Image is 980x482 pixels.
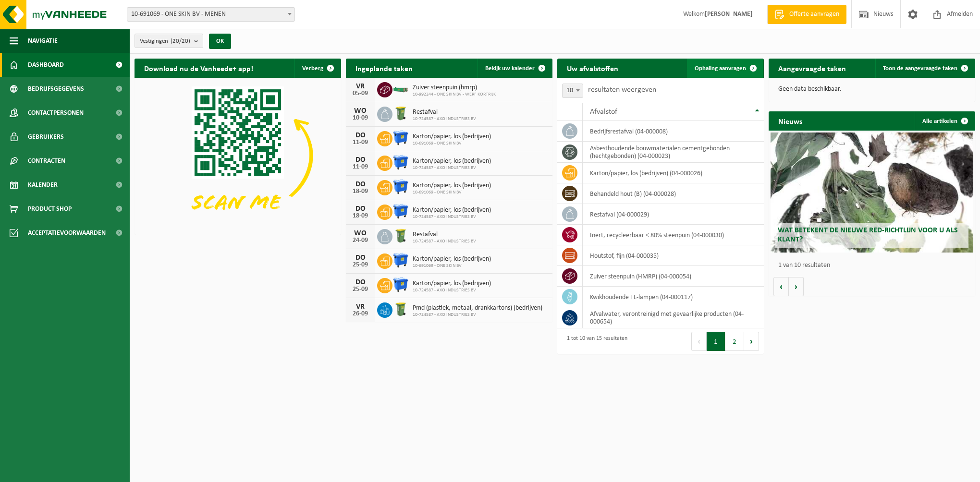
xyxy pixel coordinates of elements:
[478,59,551,78] a: Bekijk uw kalender
[351,286,370,293] div: 25-09
[687,59,763,78] a: Ophaling aanvragen
[392,301,409,317] img: WB-0240-HPE-GN-50
[778,86,966,93] p: Geen data beschikbaar.
[583,287,764,307] td: kwikhoudende TL-lampen (04-000117)
[744,332,759,351] button: Next
[413,108,476,116] span: Restafval
[28,77,84,101] span: Bedrijfsgegevens
[351,229,370,237] div: WO
[583,204,764,225] td: restafval (04-000029)
[562,84,583,98] span: 10
[351,164,370,170] div: 11-09
[883,65,957,72] span: Toon de aangevraagde taken
[28,173,58,197] span: Kalender
[413,206,491,214] span: Karton/papier, los (bedrijven)
[557,59,628,77] h2: Uw afvalstoffen
[413,214,491,220] span: 10-724587 - AXO INDUSTRIES BV
[127,8,294,21] span: 10-691069 - ONE SKIN BV - MENEN
[392,105,409,121] img: WB-0240-HPE-GN-50
[392,203,409,219] img: WB-1100-HPE-BE-01
[413,280,491,288] span: Karton/papier, los (bedrijven)
[778,227,958,243] span: Wat betekent de nieuwe RED-richtlijn voor u als klant?
[351,156,370,164] div: DO
[28,29,58,53] span: Navigatie
[725,332,744,351] button: 2
[915,111,974,131] a: Alle artikelen
[695,65,746,72] span: Ophaling aanvragen
[413,263,491,269] span: 10-691069 - ONE SKIN BV
[392,252,409,268] img: WB-1100-HPE-BE-01
[413,231,476,239] span: Restafval
[769,111,812,130] h2: Nieuws
[351,139,370,146] div: 11-09
[28,221,106,245] span: Acceptatievoorwaarden
[392,84,409,93] img: HK-XC-10-GN-00
[346,59,422,77] h2: Ingeplande taken
[351,132,370,139] div: DO
[691,332,707,351] button: Previous
[413,182,491,190] span: Karton/papier, los (bedrijven)
[171,38,190,44] count: (20/20)
[590,108,617,116] span: Afvalstof
[413,304,542,312] span: Pmd (plastiek, metaal, drankkartons) (bedrijven)
[705,11,753,18] strong: [PERSON_NAME]
[135,34,203,48] button: Vestigingen(20/20)
[28,53,64,77] span: Dashboard
[413,116,476,122] span: 10-724587 - AXO INDUSTRIES BV
[562,331,627,352] div: 1 tot 10 van 15 resultaten
[583,225,764,245] td: inert, recycleerbaar < 80% steenpuin (04-000030)
[413,141,491,146] span: 10-691069 - ONE SKIN BV
[789,277,804,296] button: Volgende
[351,278,370,286] div: DO
[583,266,764,287] td: zuiver steenpuin (HMRP) (04-000054)
[392,154,409,170] img: WB-1100-HPE-BE-01
[485,65,535,72] span: Bekijk uw kalender
[351,254,370,262] div: DO
[392,228,409,244] img: WB-0240-HPE-GN-50
[351,181,370,188] div: DO
[583,183,764,204] td: behandeld hout (B) (04-000028)
[135,59,263,77] h2: Download nu de Vanheede+ app!
[351,83,370,90] div: VR
[583,245,764,266] td: houtstof, fijn (04-000035)
[413,92,496,97] span: 10-992244 - ONE SKIN BV - WERF KORTRIJK
[351,303,370,311] div: VR
[875,59,974,78] a: Toon de aangevraagde taken
[140,34,190,48] span: Vestigingen
[413,312,542,318] span: 10-724587 - AXO INDUSTRIES BV
[588,86,656,94] label: resultaten weergeven
[413,133,491,141] span: Karton/papier, los (bedrijven)
[392,179,409,195] img: WB-1100-HPE-BE-01
[351,213,370,219] div: 18-09
[392,130,409,146] img: WB-1100-HPE-BE-01
[787,10,842,19] span: Offerte aanvragen
[583,121,764,142] td: bedrijfsrestafval (04-000008)
[351,107,370,115] div: WO
[583,163,764,183] td: karton/papier, los (bedrijven) (04-000026)
[28,125,64,149] span: Gebruikers
[351,188,370,195] div: 18-09
[769,59,856,77] h2: Aangevraagde taken
[351,237,370,244] div: 24-09
[413,239,476,244] span: 10-724587 - AXO INDUSTRIES BV
[413,190,491,195] span: 10-691069 - ONE SKIN BV
[135,78,341,233] img: Download de VHEPlus App
[707,332,725,351] button: 1
[351,90,370,97] div: 05-09
[413,157,491,165] span: Karton/papier, los (bedrijven)
[294,59,340,78] button: Verberg
[209,34,231,49] button: OK
[771,133,973,253] a: Wat betekent de nieuwe RED-richtlijn voor u als klant?
[28,197,72,221] span: Product Shop
[413,255,491,263] span: Karton/papier, los (bedrijven)
[351,311,370,317] div: 26-09
[563,84,583,97] span: 10
[392,277,409,293] img: WB-1100-HPE-BE-01
[351,262,370,268] div: 25-09
[583,307,764,328] td: afvalwater, verontreinigd met gevaarlijke producten (04-000654)
[413,84,496,92] span: Zuiver steenpuin (hmrp)
[583,142,764,163] td: asbesthoudende bouwmaterialen cementgebonden (hechtgebonden) (04-000023)
[127,7,295,22] span: 10-691069 - ONE SKIN BV - MENEN
[351,205,370,213] div: DO
[302,65,323,72] span: Verberg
